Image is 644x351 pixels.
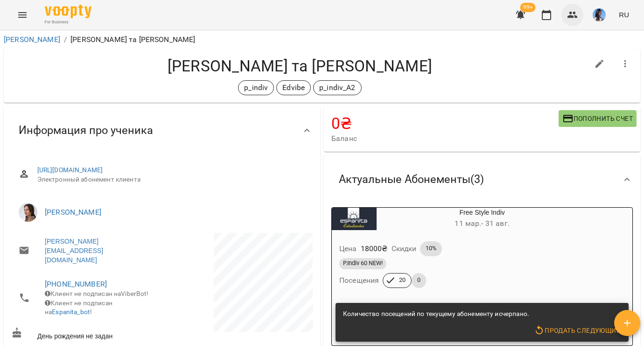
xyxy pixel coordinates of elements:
span: Клиент не подписан на ViberBot! [45,290,149,297]
a: [PERSON_NAME] [4,35,60,44]
span: Электронный абонемент клиента [37,175,305,184]
h4: [PERSON_NAME] та [PERSON_NAME] [11,56,588,76]
span: Информация про ученика [19,123,153,138]
p: [PERSON_NAME] та [PERSON_NAME] [70,34,195,45]
span: Продать следующий [534,325,621,336]
div: Edvibe [276,80,311,95]
a: [PERSON_NAME] [45,208,101,217]
p: Edvibe [282,82,305,93]
div: День рождения не задан [9,325,162,343]
span: Пополнить счет [562,113,633,124]
span: 10% [420,244,442,253]
a: [PERSON_NAME][EMAIL_ADDRESS][DOMAIN_NAME] [45,237,153,265]
div: Free Style Indiv [332,208,377,230]
p: p_indiv [244,82,268,93]
div: Актуальные Абонементы(3) [324,155,640,204]
h4: 0 ₴ [331,114,559,133]
button: Menu [11,4,34,26]
h6: Посещения [339,274,379,287]
nav: breadcrumb [4,34,640,45]
a: [URL][DOMAIN_NAME] [37,166,103,174]
span: 0 [412,276,426,284]
a: [PHONE_NUMBER] [45,280,107,288]
span: Баланс [331,133,559,144]
span: P.Indiv 60 NEW! [339,259,386,267]
div: Количество посещений по текущему абонементу исчерпано. [343,306,529,323]
p: 18000 ₴ [361,243,388,254]
button: RU [615,6,633,23]
div: p_indiv_A2 [313,80,361,95]
button: Продать следующий [530,322,625,339]
img: Voopty Logo [45,5,91,18]
div: p_indiv [238,80,274,95]
span: RU [619,10,629,20]
button: Free Style Indiv11 мар.- 31 авг.Цена18000₴Скидки10%P.Indiv 60 NEW!Посещения200 [332,208,588,299]
img: 9c40b76fce09fa9b4a1c982bc6a6aa07.jpg [593,8,606,21]
button: Пополнить счет [559,110,637,127]
img: Стрижибовт Соломія [19,203,37,222]
a: Espanita_bot [52,308,90,316]
p: p_indiv_A2 [319,82,355,93]
span: 99+ [520,3,536,12]
span: For Business [45,19,91,25]
h6: Цена [339,242,357,255]
span: Клиент не подписан на ! [45,299,112,316]
span: 11 мар. - 31 авг. [455,219,509,228]
div: Free Style Indiv [377,208,588,230]
h6: Скидки [392,242,417,255]
span: 20 [393,276,411,284]
li: / [64,34,67,45]
span: Актуальные Абонементы ( 3 ) [339,172,484,187]
div: Информация про ученика [4,106,320,154]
